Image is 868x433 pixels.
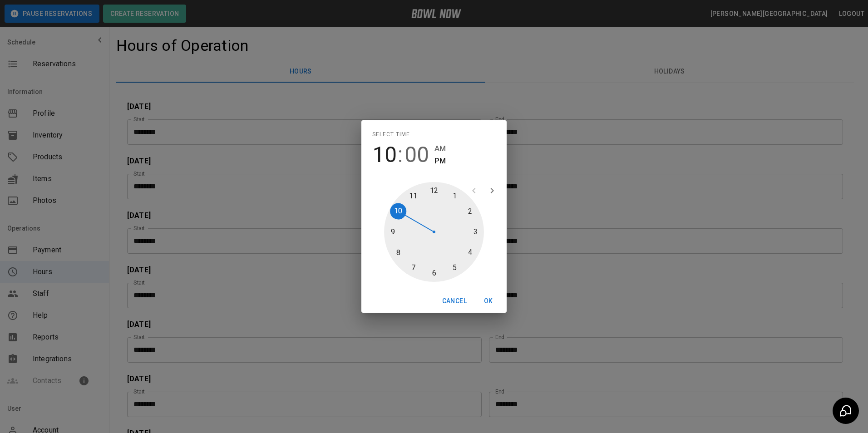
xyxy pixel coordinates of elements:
button: Cancel [439,293,470,310]
span: Select time [372,128,410,142]
button: PM [434,155,446,167]
button: OK [474,293,503,310]
span: : [398,142,403,167]
button: 00 [404,142,429,167]
button: 10 [372,142,397,167]
button: open next view [483,182,501,200]
button: AM [434,143,446,155]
